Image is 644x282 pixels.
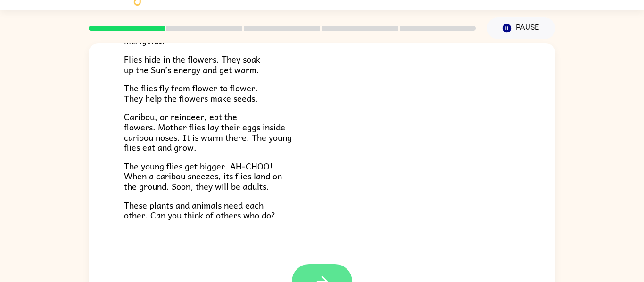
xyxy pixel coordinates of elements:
span: These plants and animals need each other. Can you think of others who do? [124,198,275,222]
button: Pause [487,17,555,39]
span: The flies fly from flower to flower. They help the flowers make seeds. [124,81,258,105]
span: Caribou, or reindeer, eat the flowers. Mother flies lay their eggs inside caribou noses. It is wa... [124,110,292,154]
span: Flies hide in the flowers. They soak up the Sun’s energy and get warm. [124,52,260,76]
span: The young flies get bigger. AH-CHOO! When a caribou sneezes, its flies land on the ground. Soon, ... [124,159,282,193]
